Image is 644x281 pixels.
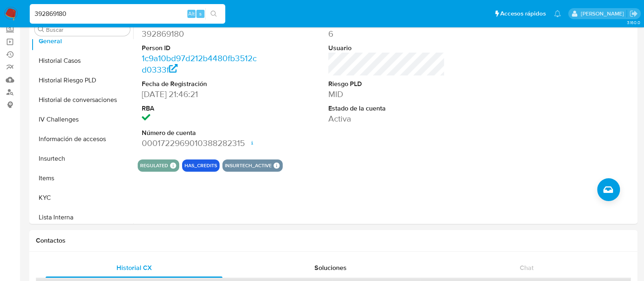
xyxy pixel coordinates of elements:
a: 1c9a10bd97d212b4480fb3512cd0333f [142,52,257,75]
dt: Riesgo PLD [328,80,445,89]
button: IV Challenges [31,110,133,129]
button: Insurtech [31,149,133,168]
span: Alt [188,10,195,18]
span: Chat [520,263,534,272]
span: Historial CX [116,263,152,272]
dt: RBA [142,104,258,113]
span: Soluciones [314,263,347,272]
a: Notificaciones [554,10,561,17]
input: Buscar usuario o caso... [30,9,225,19]
dd: MID [328,89,445,100]
span: 3.160.0 [626,19,640,26]
dt: Person ID [142,44,258,53]
a: Salir [629,9,638,18]
dt: Usuario [328,44,445,53]
dd: 392869180 [142,28,258,40]
button: General [31,31,133,51]
button: search-icon [205,8,222,20]
button: Lista Interna [31,208,133,227]
button: Buscar [38,26,44,33]
dt: Fecha de Registración [142,80,258,89]
span: Accesos rápidos [500,9,546,18]
button: Historial de conversaciones [31,90,133,110]
p: anamaria.arriagasanchez@mercadolibre.com.mx [580,10,626,18]
dd: 6 [328,28,445,40]
button: Historial Casos [31,51,133,71]
h1: Contactos [36,237,631,245]
dt: Estado de la cuenta [328,104,445,113]
button: Items [31,168,133,188]
button: Información de accesos [31,129,133,149]
button: KYC [31,188,133,208]
dd: 0001722969010388282315 [142,137,258,149]
span: s [199,10,202,18]
input: Buscar [46,26,127,33]
dt: Número de cuenta [142,128,258,137]
button: Historial Riesgo PLD [31,71,133,90]
dd: Activa [328,113,445,124]
dd: [DATE] 21:46:21 [142,89,258,100]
